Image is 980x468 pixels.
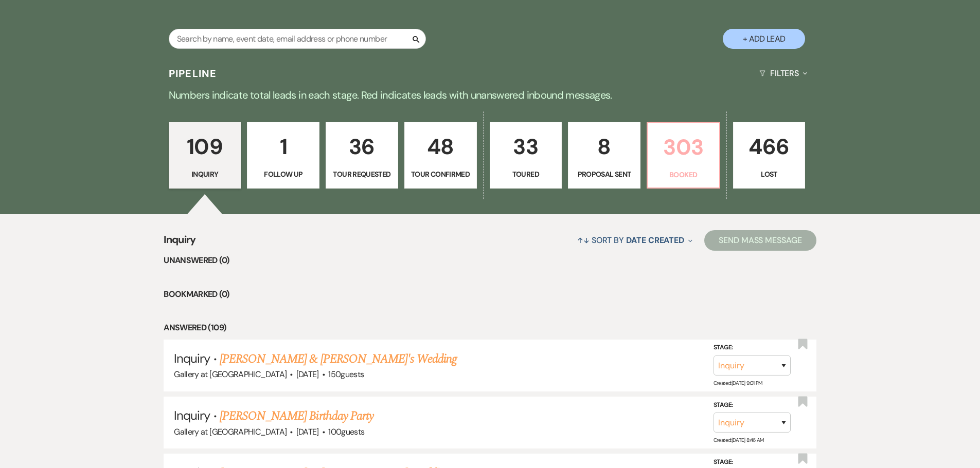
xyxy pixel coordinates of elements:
span: [DATE] [296,369,319,380]
span: Inquiry [174,407,210,423]
label: Stage: [714,400,791,411]
a: 33Toured [490,122,562,189]
button: + Add Lead [723,29,805,49]
p: 109 [175,129,235,164]
button: Sort By Date Created [573,227,697,254]
span: Created: [DATE] 9:01 PM [714,380,762,386]
span: Gallery at [GEOGRAPHIC_DATA] [174,369,287,380]
p: 466 [740,129,799,164]
label: Stage: [714,457,791,468]
a: [PERSON_NAME] Birthday Party [220,407,373,425]
p: Inquiry [175,169,235,180]
a: 8Proposal Sent [568,122,640,189]
p: 36 [332,129,391,164]
a: 36Tour Requested [326,122,398,189]
button: Send Mass Message [704,230,816,251]
a: 303Booked [647,122,720,189]
li: Bookmarked (0) [164,288,816,301]
input: Search by name, event date, email address or phone number [169,29,426,49]
a: 1Follow Up [247,122,319,189]
a: [PERSON_NAME] & [PERSON_NAME]'s Wedding [220,350,457,368]
p: Toured [496,169,556,180]
li: Unanswered (0) [164,254,816,267]
p: 33 [496,129,556,164]
a: 466Lost [733,122,806,189]
span: Inquiry [164,232,196,254]
span: Inquiry [174,350,210,366]
span: ↑↓ [577,235,590,246]
p: 48 [411,129,470,164]
label: Stage: [714,342,791,353]
span: Date Created [626,235,684,246]
p: Lost [740,169,799,180]
p: Numbers indicate total leads in each stage. Red indicates leads with unanswered inbound messages. [120,87,861,103]
li: Answered (109) [164,321,816,334]
span: [DATE] [296,426,319,437]
span: Gallery at [GEOGRAPHIC_DATA] [174,426,287,437]
p: Tour Requested [332,169,391,180]
span: Created: [DATE] 8:46 AM [714,437,764,443]
p: 8 [575,129,634,164]
a: 48Tour Confirmed [404,122,477,189]
p: 1 [254,129,313,164]
h3: Pipeline [169,66,217,81]
p: Proposal Sent [575,169,634,180]
p: 303 [654,130,713,164]
a: 109Inquiry [169,122,241,189]
span: 150 guests [328,369,364,380]
p: Booked [654,169,713,180]
p: Tour Confirmed [411,169,470,180]
button: Filters [755,60,811,87]
p: Follow Up [254,169,313,180]
span: 100 guests [328,426,364,437]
